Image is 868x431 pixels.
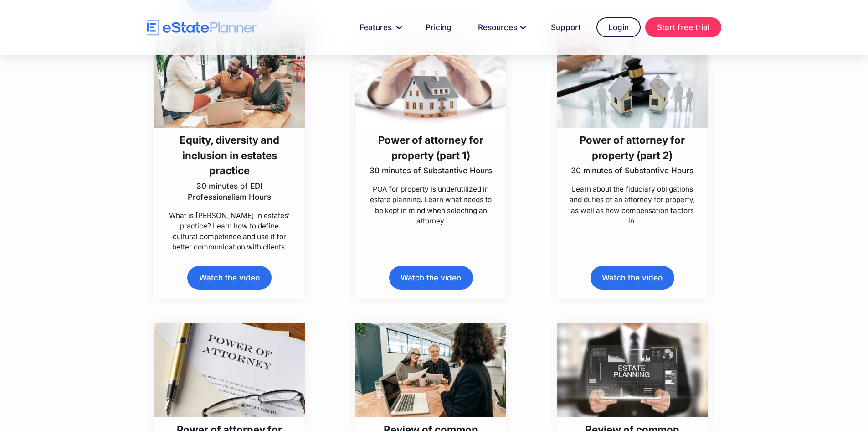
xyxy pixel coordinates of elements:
p: 30 minutes of EDI Professionalism Hours [167,181,293,203]
h3: Power of attorney for property (part 2) [570,132,695,163]
a: Power of attorney for property (part 1)30 minutes of Substantive HoursPOA for property is underut... [355,33,506,226]
p: What is [PERSON_NAME] in estates’ practice? Learn how to define cultural competence and use it fo... [167,210,293,253]
a: Watch the video [591,266,674,289]
a: Resources [467,18,535,36]
a: Start free trial [645,17,721,37]
p: 30 minutes of Substantive Hours [368,165,494,176]
a: Features [349,18,410,36]
a: Power of attorney for property (part 2)30 minutes of Substantive HoursLearn about the fiduciary o... [557,33,708,226]
h3: Equity, diversity and inclusion in estates practice [167,132,293,178]
p: POA for property is underutilized in estate planning. Learn what needs to be kept in mind when se... [368,184,494,226]
a: Watch the video [389,266,473,289]
a: Support [540,18,592,36]
a: Equity, diversity and inclusion in estates practice30 minutes of EDI Professionalism HoursWhat is... [154,33,305,252]
h3: Power of attorney for property (part 1) [368,132,494,163]
a: Pricing [415,18,462,36]
a: Watch the video [187,266,271,289]
a: home [147,20,257,36]
a: Login [596,17,641,37]
p: 30 minutes of Substantive Hours [570,165,695,176]
p: Learn about the fiduciary obligations and duties of an attorney for property, as well as how comp... [570,184,695,226]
